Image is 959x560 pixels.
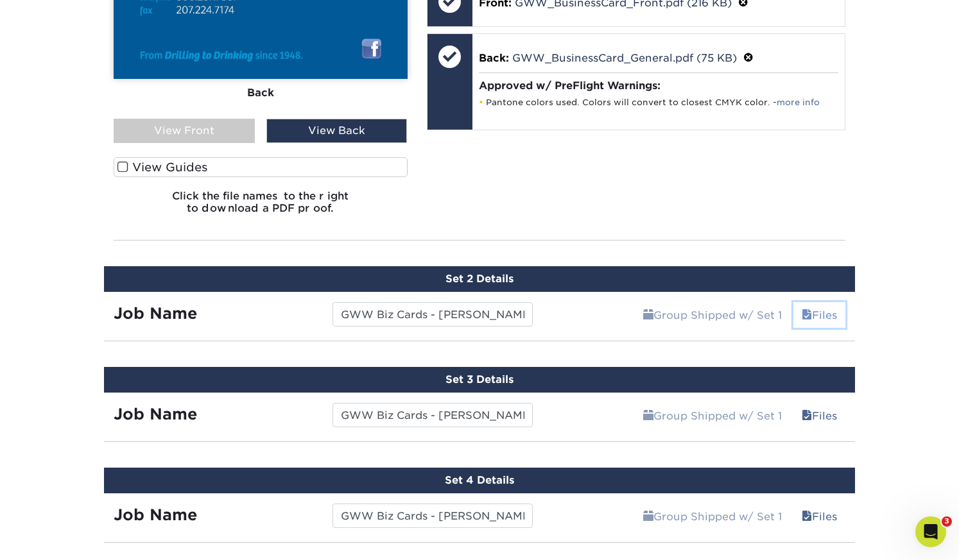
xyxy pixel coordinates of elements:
span: Back: [479,52,509,64]
a: Group Shipped w/ Set 1 [635,403,790,428]
div: Set 4 Details [104,468,855,493]
div: View Front [114,119,255,143]
span: 3 [942,516,952,527]
a: more info [777,98,820,107]
strong: Job Name [114,505,197,524]
span: files [802,410,812,422]
a: Files [793,403,845,428]
input: Enter a job name [333,302,532,327]
a: GWW_BusinessCard_General.pdf (75 KB) [512,52,737,64]
a: Files [793,504,845,529]
a: Group Shipped w/ Set 1 [635,302,790,328]
input: Enter a job name [333,504,532,528]
span: shipping [643,511,653,523]
span: shipping [643,410,653,422]
div: View Back [266,119,408,143]
h6: Click the file names to the right to download a PDF proof. [114,190,408,225]
li: Pantone colors used. Colors will convert to closest CMYK color. - [479,97,839,108]
h4: Approved w/ PreFlight Warnings: [479,80,839,92]
label: View Guides [114,157,408,177]
input: Enter a job name [333,403,532,427]
iframe: Intercom live chat [915,516,946,547]
a: Files [793,302,845,328]
span: files [802,309,812,321]
span: files [802,511,812,523]
div: Back [114,79,408,107]
span: shipping [643,309,653,321]
strong: Job Name [114,405,197,423]
strong: Job Name [114,304,197,323]
div: Set 3 Details [104,367,855,393]
a: Group Shipped w/ Set 1 [635,504,790,529]
div: Set 2 Details [104,266,855,292]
